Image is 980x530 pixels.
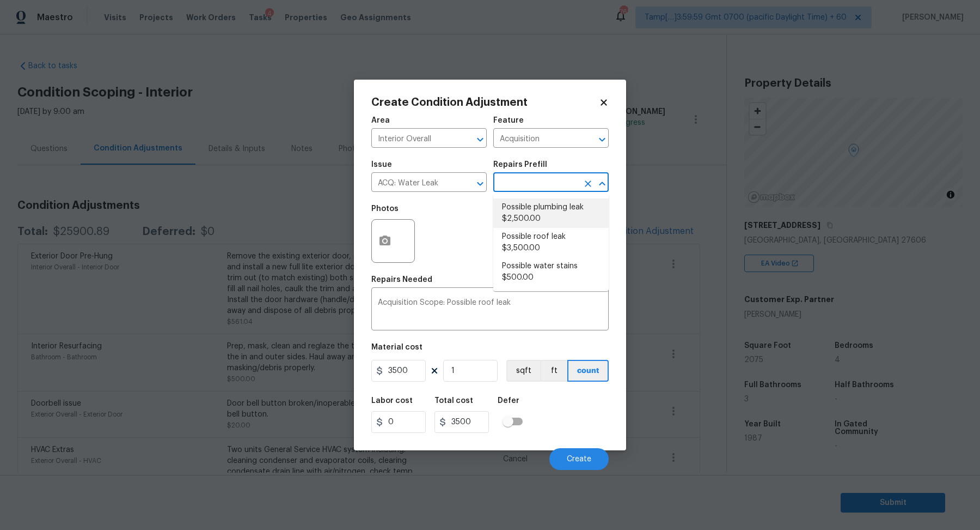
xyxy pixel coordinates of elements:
[498,397,519,405] h5: Defer
[567,455,591,463] span: Create
[493,228,609,257] li: Possible roof leak $3,500.00
[371,344,422,351] h5: Material cost
[473,176,488,191] button: Open
[540,360,567,382] button: ft
[595,176,610,191] button: Close
[493,161,547,168] h5: Repairs Prefill
[371,276,432,284] h5: Repairs Needed
[486,448,545,470] button: Cancel
[549,448,609,470] button: Create
[567,360,609,382] button: count
[371,161,392,168] h5: Issue
[506,360,540,382] button: sqft
[503,455,528,463] span: Cancel
[493,198,609,228] li: Possible plumbing leak $2,500.00
[473,132,488,147] button: Open
[434,397,473,405] h5: Total cost
[371,97,599,108] h2: Create Condition Adjustment
[493,257,609,287] li: Possible water stains $500.00
[378,299,602,322] textarea: Acquisition Scope: Possible roof leak
[493,117,524,124] h5: Feature
[371,117,390,124] h5: Area
[580,176,596,191] button: Clear
[371,397,413,405] h5: Labor cost
[595,132,610,147] button: Open
[371,205,399,213] h5: Photos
